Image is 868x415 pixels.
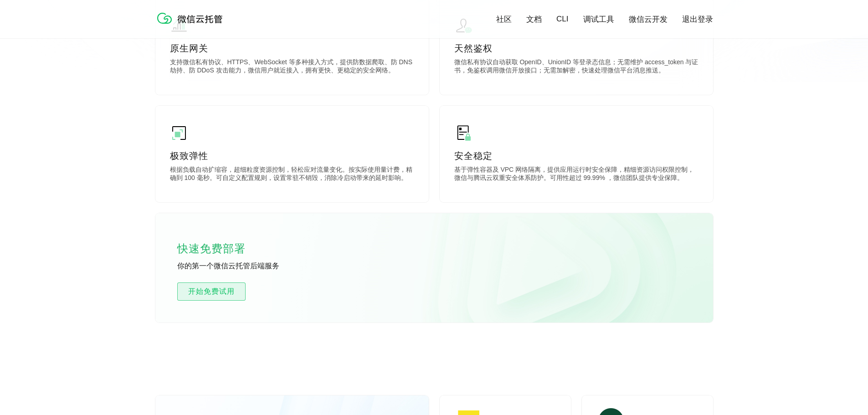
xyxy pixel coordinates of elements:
[496,14,512,25] a: 社区
[177,240,268,258] p: 快速免费部署
[454,149,699,162] p: 安全稳定
[170,166,414,184] p: 根据负载自动扩缩容，超细粒度资源控制，轻松应对流量变化。按实际使用量计费，精确到 100 毫秒。可自定义配置规则，设置常驻不销毁，消除冷启动带来的延时影响。
[170,58,414,77] p: 支持微信私有协议、HTTPS、WebSocket 等多种接入方式，提供防数据爬取、防 DNS 劫持、防 DDoS 攻击能力，微信用户就近接入，拥有更快、更稳定的安全网络。
[177,261,314,272] p: 你的第一个微信云托管后端服务
[454,166,699,184] p: 基于弹性容器及 VPC 网络隔离，提供应用运行时安全保障，精细资源访问权限控制，微信与腾讯云双重安全体系防护。可用性超过 99.99% ，微信团队提供专业保障。
[682,14,713,25] a: 退出登录
[170,42,414,55] p: 原生网关
[526,14,542,25] a: 文档
[454,58,699,77] p: 微信私有协议自动获取 OpenID、UnionID 等登录态信息；无需维护 access_token 与证书，免鉴权调用微信开放接口；无需加解密，快速处理微信平台消息推送。
[178,286,245,297] span: 开始免费试用
[155,9,228,27] img: 微信云托管
[583,14,614,25] a: 调试工具
[454,42,699,55] p: 天然鉴权
[629,14,668,25] a: 微信云开发
[170,149,414,162] p: 极致弹性
[556,15,568,24] a: CLI
[155,21,228,29] a: 微信云托管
